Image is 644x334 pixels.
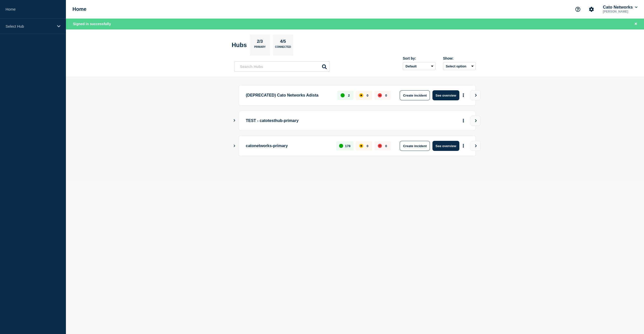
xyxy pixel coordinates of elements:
[341,93,345,97] div: up
[233,144,236,148] button: Show Connected Hubs
[432,90,459,100] button: See overview
[633,21,639,27] button: Close banner
[470,116,480,126] button: View
[432,141,459,151] button: See overview
[255,39,265,46] p: 2/3
[246,116,385,125] p: TEST - catotesthub-primary
[232,41,247,49] h2: Hubs
[602,5,638,10] button: Cato Networks
[385,144,387,148] p: 0
[470,141,480,151] button: View
[385,94,387,97] p: 0
[367,144,368,148] p: 0
[233,119,236,122] button: Show Connected Hubs
[602,10,638,13] p: [PERSON_NAME]
[460,141,467,151] button: More actions
[470,90,480,100] button: View
[367,94,368,97] p: 0
[443,56,476,60] div: Show:
[275,46,291,51] p: Connected
[443,62,476,70] button: Select option
[403,62,435,70] select: Sort by
[234,61,330,72] input: Search Hubs
[348,94,350,97] p: 2
[378,93,382,97] div: down
[586,4,597,15] button: Account settings
[460,91,467,100] button: More actions
[460,116,467,125] button: More actions
[400,90,430,100] button: Create incident
[6,24,54,28] p: Select Hub
[73,22,111,26] span: Signed in successfully
[403,56,435,60] div: Sort by:
[246,90,332,100] p: (DEPRECATED) Cato Networks Adista
[573,4,583,15] button: Support
[254,46,266,51] p: Primary
[400,141,430,151] button: Create incident
[378,144,382,148] div: down
[278,39,288,46] p: 4/5
[72,6,87,12] h1: Home
[345,144,351,148] p: 178
[359,93,363,97] div: affected
[246,141,331,151] p: catonetworks-primary
[359,144,363,148] div: affected
[339,144,343,148] div: up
